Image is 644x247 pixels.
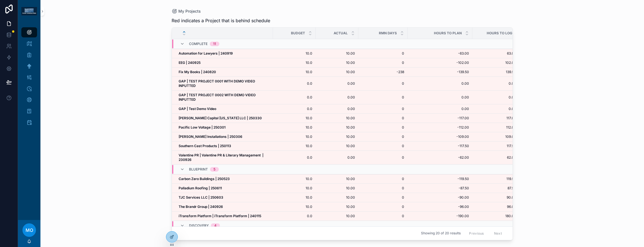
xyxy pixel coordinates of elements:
a: 96.00 [473,205,516,209]
a: 0.00 [411,107,469,111]
a: 0.00 [473,81,516,86]
span: 10.00 [319,116,355,120]
a: 10.00 [319,144,355,148]
span: 10.0 [276,144,312,148]
span: 10.0 [276,195,312,200]
a: 10.0 [276,125,312,130]
a: 0 [362,177,404,181]
a: 0 [362,51,404,56]
a: 62.00 [473,155,516,160]
a: 10.00 [319,205,355,209]
span: -117.50 [411,144,469,148]
span: 10.0 [276,60,312,65]
strong: iTransform Platform | iTransform Platform | 240115 [179,214,261,218]
span: 0.0 [276,81,312,86]
a: Valentine PR | Valentine PR & Literary Management | 230926 [179,153,270,162]
span: 119.50 [473,177,516,181]
a: 63.00 [473,51,516,56]
strong: Fix My Books | 240820 [179,70,216,74]
a: 0.00 [319,107,355,111]
a: 0 [362,116,404,120]
a: 0.00 [411,81,469,86]
span: 0 [362,125,404,130]
a: 139.50 [473,70,516,74]
span: 10.0 [276,134,312,139]
a: GAP | TEST PROJECT 0001 WITH DEMO VIDEO INPUTTED [179,79,270,88]
a: 0.0 [276,95,312,100]
a: 10.00 [319,51,355,56]
span: -90.00 [411,195,469,200]
strong: The Brandr Group | 240926 [179,205,223,209]
a: Fix My Books | 240820 [179,70,270,74]
a: 0.00 [319,155,355,160]
span: -109.00 [411,134,469,139]
a: 0 [362,134,404,139]
a: 10.0 [276,70,312,74]
strong: TJC Services LLC | 250603 [179,195,223,199]
span: Complete [189,42,208,46]
a: 0 [362,95,404,100]
div: 4 [214,223,217,228]
a: Automation for Lawyers | 240919 [179,51,270,56]
span: Hours to Log [487,31,512,35]
strong: Automation for Lawyers | 240919 [179,51,233,55]
span: 0 [362,144,404,148]
a: GAP | Test Demo Video [179,107,270,111]
a: 102.00 [473,60,516,65]
a: -238 [362,70,404,74]
a: 10.0 [276,177,312,181]
a: EEG | 240925 [179,60,270,65]
a: 0.00 [473,107,516,111]
a: The Brandr Group | 240926 [179,205,270,209]
a: 0 [362,60,404,65]
a: 109.00 [473,134,516,139]
a: 0 [362,81,404,86]
a: 180.00 [473,214,516,218]
span: 0.00 [473,95,516,100]
a: 10.00 [319,134,355,139]
div: 5 [213,167,215,172]
span: MO [26,227,33,233]
span: -102.00 [411,60,469,65]
span: My Projects [178,8,201,14]
a: 10.00 [319,125,355,130]
span: 90.00 [473,195,516,200]
a: -63.00 [411,51,469,56]
a: Pacific Low Voltage | 250301 [179,125,270,130]
a: My Projects [172,8,201,14]
strong: [PERSON_NAME] Installations | 250306 [179,134,242,139]
a: -112.00 [411,125,469,130]
a: 10.0 [276,116,312,120]
a: -119.50 [411,177,469,181]
span: 0.00 [319,81,355,86]
a: -139.50 [411,70,469,74]
span: 10.00 [319,60,355,65]
strong: GAP | Test Demo Video [179,107,216,111]
a: iTransform Platform | iTransform Platform | 240115 [179,214,270,218]
a: 0 [362,214,404,218]
span: 0 [362,155,404,160]
span: -87.50 [411,186,469,190]
span: 0.00 [411,95,469,100]
span: Budget [291,31,305,35]
span: 0.00 [319,95,355,100]
a: TJC Services LLC | 250603 [179,195,270,200]
a: -117.00 [411,116,469,120]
